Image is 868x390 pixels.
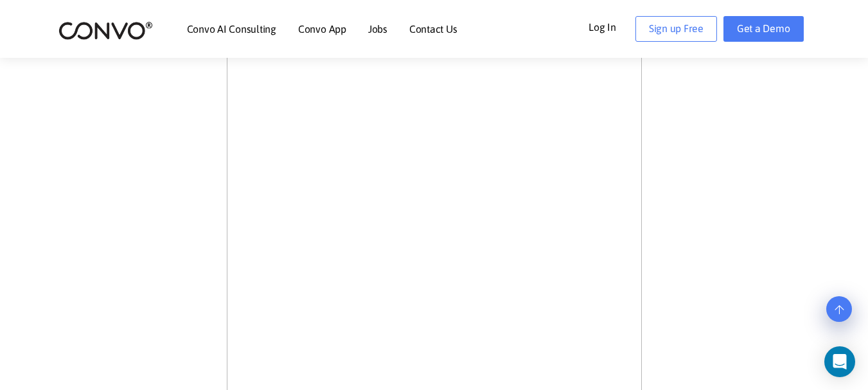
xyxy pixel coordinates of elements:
a: Log In [589,16,635,37]
a: Contact Us [409,24,457,34]
a: Get a Demo [723,16,804,42]
a: Sign up Free [635,16,717,42]
a: Jobs [368,24,387,34]
a: Convo AI Consulting [187,24,276,34]
a: Convo App [298,24,346,34]
div: Open Intercom Messenger [824,346,855,377]
img: logo_2.png [58,21,153,40]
